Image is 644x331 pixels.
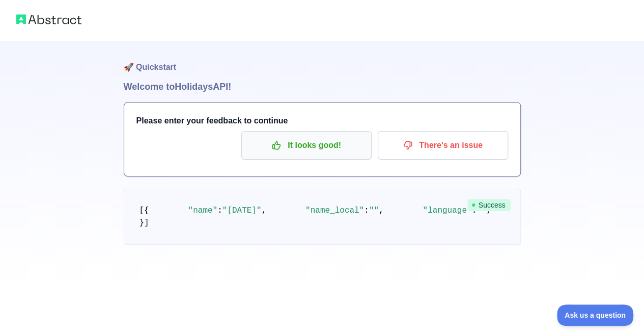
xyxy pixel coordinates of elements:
span: , [262,206,267,215]
span: , [379,206,384,215]
span: [ [139,206,145,215]
h1: Welcome to Holidays API! [124,80,521,94]
span: Success [467,199,511,211]
span: "language" [423,206,471,215]
button: There's an issue [378,131,508,160]
p: It looks good! [249,137,364,154]
iframe: Toggle Customer Support [557,304,634,326]
span: : [217,206,222,215]
img: Abstract logo [16,12,81,27]
button: It looks good! [241,131,372,160]
h3: Please enter your feedback to continue [136,115,508,127]
h1: 🚀 Quickstart [124,41,521,80]
span: "name_local" [305,206,364,215]
span: "" [369,206,379,215]
span: "name" [188,206,218,215]
span: "[DATE]" [222,206,262,215]
p: There's an issue [385,137,500,154]
span: : [364,206,369,215]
